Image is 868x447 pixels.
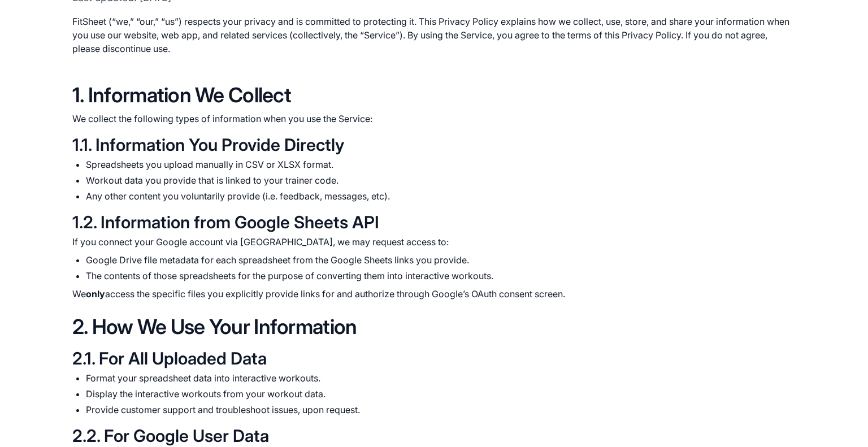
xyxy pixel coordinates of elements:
[72,112,796,125] p: We collect the following types of information when you use the Service:
[86,387,796,401] li: Display the interactive workouts from your workout data.
[72,210,796,235] h3: 1.2. Information from Google Sheets API
[86,158,796,171] li: Spreadsheets you upload manually in CSV or XLSX format.
[86,173,796,187] li: Workout data you provide that is linked to your trainer code.
[72,235,796,249] p: If you connect your Google account via [GEOGRAPHIC_DATA], we may request access to:
[72,132,796,158] h3: 1.1. Information You Provide Directly
[72,287,796,301] p: We access the specific files you explicitly provide links for and authorize through Google’s OAut...
[72,83,796,107] h2: 1. Information We Collect
[86,403,796,416] li: Provide customer support and troubleshoot issues, upon request.
[86,371,796,385] li: Format your spreadsheet data into interactive workouts.
[86,269,796,283] li: The contents of those spreadsheets for the purpose of converting them into interactive workouts.
[72,314,796,339] h2: 2. How We Use Your Information
[86,189,796,203] li: Any other content you voluntarily provide (i.e. feedback, messages, etc).
[86,253,796,267] li: Google Drive file metadata for each spreadsheet from the Google Sheets links you provide.
[72,346,796,371] h3: 2.1. For All Uploaded Data
[72,15,796,55] div: FitSheet (“we,” “our,” “us”) respects your privacy and is committed to protecting it. This Privac...
[86,288,105,300] strong: only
